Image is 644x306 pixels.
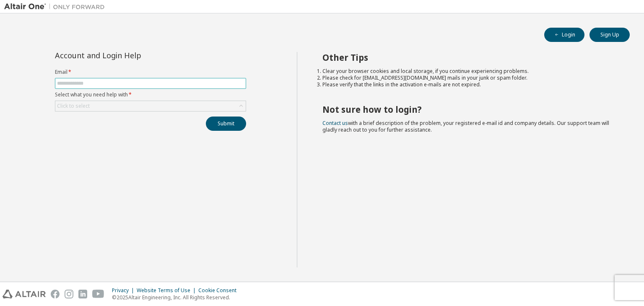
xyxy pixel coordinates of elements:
h2: Not sure how to login? [322,104,615,115]
div: Click to select [57,103,90,109]
div: Cookie Consent [198,287,241,294]
p: © 2025 Altair Engineering, Inc. All Rights Reserved. [112,294,241,301]
img: linkedin.svg [78,290,87,298]
a: Contact us [322,119,348,127]
img: instagram.svg [65,290,73,298]
li: Please check for [EMAIL_ADDRESS][DOMAIN_NAME] mails in your junk or spam folder. [322,75,615,81]
label: Select what you need help with [55,91,246,98]
span: with a brief description of the problem, your registered e-mail id and company details. Our suppo... [322,119,609,133]
div: Website Terms of Use [137,287,198,294]
img: altair_logo.svg [3,290,46,298]
h2: Other Tips [322,52,615,63]
div: Privacy [112,287,137,294]
li: Please verify that the links in the activation e-mails are not expired. [322,81,615,88]
img: facebook.svg [51,290,60,298]
img: youtube.svg [92,290,104,298]
li: Clear your browser cookies and local storage, if you continue experiencing problems. [322,68,615,75]
label: Email [55,69,246,75]
img: Altair One [4,3,109,11]
div: Click to select [55,101,246,111]
div: Account and Login Help [55,52,208,59]
button: Sign Up [589,28,630,42]
button: Submit [206,117,246,131]
button: Login [544,28,584,42]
